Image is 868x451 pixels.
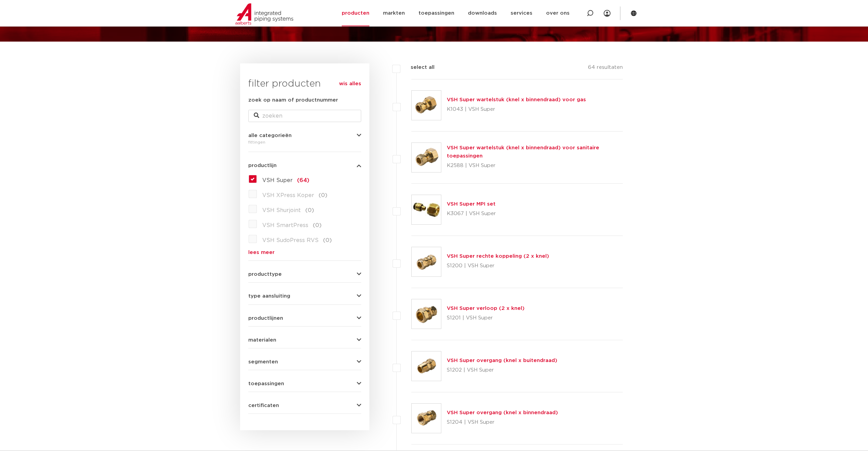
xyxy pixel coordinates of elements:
p: K3067 | VSH Super [447,208,496,219]
p: K2588 | VSH Super [447,160,623,171]
span: type aansluiting [248,294,290,299]
span: VSH Shurjoint [262,208,301,213]
span: segmenten [248,359,278,364]
span: producttype [248,272,282,277]
img: Thumbnail for VSH Super MPI set [412,195,441,224]
span: materialen [248,337,276,343]
button: producttype [248,272,361,277]
a: lees meer [248,250,361,255]
span: productlijn [248,163,277,168]
span: (0) [319,193,327,198]
a: wis alles [339,80,361,88]
span: productlijnen [248,316,283,321]
label: zoek op naam of productnummer [248,96,338,104]
button: productlijnen [248,316,361,321]
h3: filter producten [248,77,361,91]
p: S1201 | VSH Super [447,313,525,324]
button: certificaten [248,403,361,408]
button: productlijn [248,163,361,168]
button: alle categorieën [248,133,361,138]
img: Thumbnail for VSH Super overgang (knel x buitendraad) [412,351,441,381]
a: VSH Super verloop (2 x knel) [447,306,525,311]
a: VSH Super overgang (knel x buitendraad) [447,358,557,363]
p: S1204 | VSH Super [447,417,558,428]
span: (0) [313,223,322,228]
img: Thumbnail for VSH Super wartelstuk (knel x binnendraad) voor sanitaire toepassingen [412,143,441,172]
button: type aansluiting [248,294,361,299]
input: zoeken [248,110,361,122]
p: S1200 | VSH Super [447,260,549,271]
img: Thumbnail for VSH Super rechte koppeling (2 x knel) [412,247,441,276]
span: VSH SmartPress [262,223,308,228]
a: VSH Super wartelstuk (knel x binnendraad) voor gas [447,97,586,102]
img: Thumbnail for VSH Super overgang (knel x binnendraad) [412,404,441,433]
a: VSH Super MPI set [447,201,496,207]
span: certificaten [248,403,279,408]
button: segmenten [248,359,361,364]
a: VSH Super rechte koppeling (2 x knel) [447,254,549,259]
span: (64) [297,178,309,183]
p: S1202 | VSH Super [447,365,557,376]
span: (0) [323,238,332,243]
label: select all [400,63,435,72]
span: VSH SudoPress RVS [262,238,319,243]
p: K1043 | VSH Super [447,104,586,115]
span: toepassingen [248,381,284,386]
a: VSH Super wartelstuk (knel x binnendraad) voor sanitaire toepassingen [447,145,599,159]
div: fittingen [248,138,361,146]
span: VSH Super [262,178,293,183]
button: materialen [248,337,361,343]
img: Thumbnail for VSH Super wartelstuk (knel x binnendraad) voor gas [412,91,441,120]
span: alle categorieën [248,133,292,138]
p: 64 resultaten [588,63,623,74]
span: VSH XPress Koper [262,193,314,198]
img: Thumbnail for VSH Super verloop (2 x knel) [412,299,441,329]
button: toepassingen [248,381,361,386]
span: (0) [305,208,314,213]
a: VSH Super overgang (knel x binnendraad) [447,410,558,415]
